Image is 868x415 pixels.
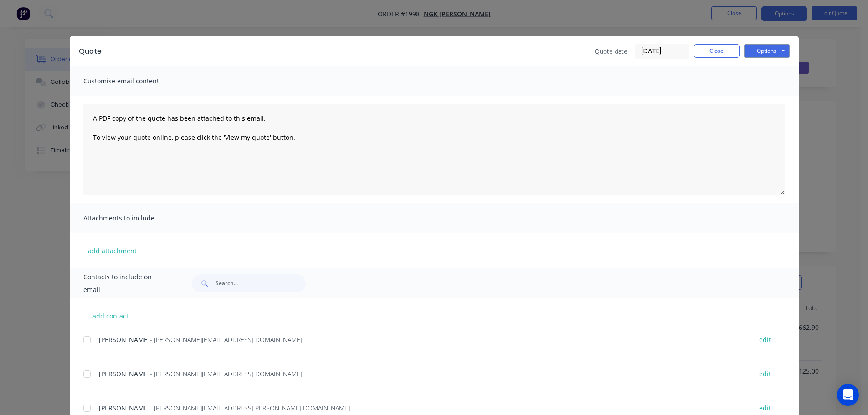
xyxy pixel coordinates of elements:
[83,271,169,296] span: Contacts to include on email
[837,384,859,406] div: Open Intercom Messenger
[83,75,184,87] span: Customise email content
[99,369,150,378] span: [PERSON_NAME]
[99,335,150,344] span: [PERSON_NAME]
[99,404,150,412] span: [PERSON_NAME]
[150,404,350,412] span: - [PERSON_NAME][EMAIL_ADDRESS][PERSON_NAME][DOMAIN_NAME]
[83,244,141,257] button: add attachment
[595,46,627,56] span: Quote date
[79,46,102,57] div: Quote
[216,274,306,292] input: Search...
[694,44,740,58] button: Close
[150,335,302,344] span: - [PERSON_NAME][EMAIL_ADDRESS][DOMAIN_NAME]
[83,212,184,225] span: Attachments to include
[754,402,776,414] button: edit
[754,333,776,346] button: edit
[744,44,790,58] button: Options
[83,309,138,323] button: add contact
[83,104,785,195] textarea: A PDF copy of the quote has been attached to this email. To view your quote online, please click ...
[150,369,302,378] span: - [PERSON_NAME][EMAIL_ADDRESS][DOMAIN_NAME]
[754,368,776,380] button: edit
